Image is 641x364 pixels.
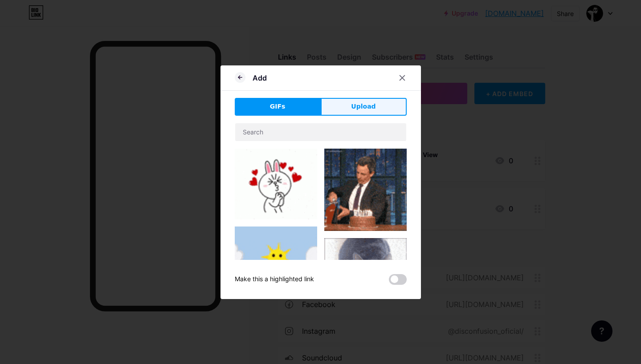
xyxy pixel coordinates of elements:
img: Gihpy [324,149,407,231]
div: Make this a highlighted link [235,274,314,285]
span: GIFs [270,102,286,111]
img: Gihpy [324,238,407,307]
div: Add [253,73,267,83]
input: Search [235,123,406,141]
span: Upload [351,102,376,111]
button: GIFs [235,98,321,116]
img: Gihpy [235,149,317,219]
img: Gihpy [235,226,317,309]
button: Upload [321,98,407,116]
